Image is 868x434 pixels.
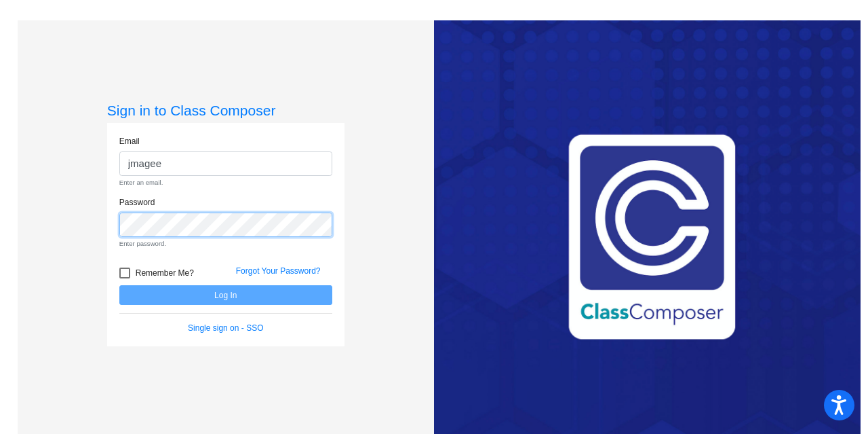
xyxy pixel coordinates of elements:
label: Email [119,135,140,147]
a: Forgot Your Password? [236,266,321,276]
span: Remember Me? [136,265,194,281]
small: Enter password. [119,239,332,249]
small: Enter an email. [119,178,332,187]
a: Single sign on - SSO [188,323,263,333]
button: Log In [119,285,332,305]
h3: Sign in to Class Composer [107,102,344,119]
label: Password [119,196,155,209]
